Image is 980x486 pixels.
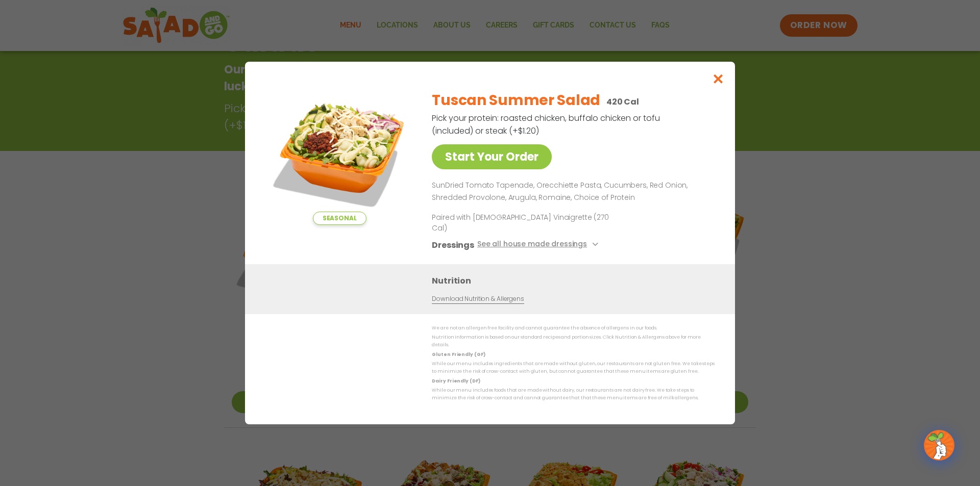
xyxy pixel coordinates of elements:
[432,294,524,304] a: Download Nutrition & Allergens
[432,351,485,357] strong: Gluten Friendly (GF)
[432,360,715,376] p: While our menu includes ingredients that are made without gluten, our restaurants are not gluten ...
[432,144,552,169] a: Start Your Order
[268,82,411,225] img: Featured product photo for Tuscan Summer Salad
[432,387,715,402] p: While our menu includes foods that are made without dairy, our restaurants are not dairy free. We...
[606,95,639,108] p: 420 Cal
[702,62,735,96] button: Close modal
[432,90,600,111] h2: Tuscan Summer Salad
[313,212,366,225] span: Seasonal
[432,239,474,251] h3: Dressings
[432,212,621,234] p: Paired with [DEMOGRAPHIC_DATA] Vinaigrette (270 Cal)
[432,378,480,384] strong: Dairy Friendly (DF)
[432,112,661,137] p: Pick your protein: roasted chicken, buffalo chicken or tofu (included) or steak (+$1.20)
[925,431,953,459] img: wpChatIcon
[432,324,715,332] p: We are not an allergen free facility and cannot guarantee the absence of allergens in our foods.
[477,239,601,251] button: See all house made dressings
[432,274,720,287] h3: Nutrition
[432,180,710,204] p: SunDried Tomato Tapenade, Orecchiette Pasta, Cucumbers, Red Onion, Shredded Provolone, Arugula, R...
[432,334,715,349] p: Nutrition information is based on our standard recipes and portion sizes. Click Nutrition & Aller...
